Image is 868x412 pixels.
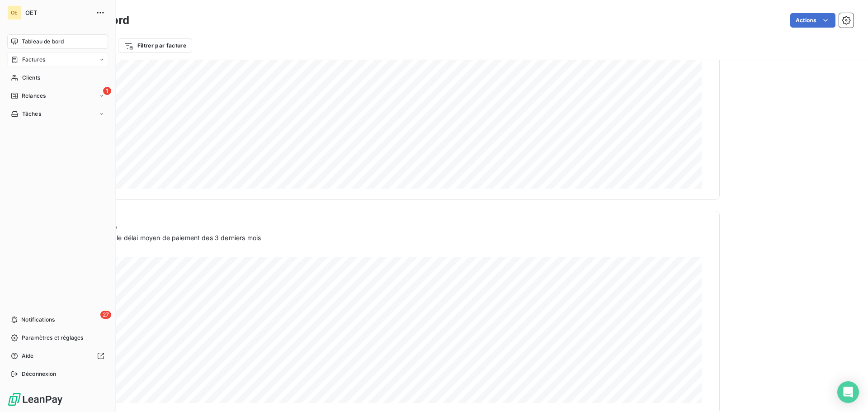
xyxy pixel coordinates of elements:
[22,352,34,360] span: Aide
[22,92,46,100] span: Relances
[7,5,22,20] div: OE
[7,349,108,363] a: Aide
[7,392,63,407] img: Logo LeanPay
[22,334,83,342] span: Paramètres et réglages
[837,381,859,403] div: Open Intercom Messenger
[25,9,90,16] span: OET
[103,87,111,95] span: 1
[51,233,261,242] span: Prévisionnel basé sur le délai moyen de paiement des 3 derniers mois
[22,370,57,378] span: Déconnexion
[118,38,192,53] button: Filtrer par facture
[790,13,835,28] button: Actions
[22,38,64,46] span: Tableau de bord
[22,74,40,82] span: Clients
[22,110,41,118] span: Tâches
[100,311,111,319] span: 27
[21,316,55,324] span: Notifications
[22,56,45,64] span: Factures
